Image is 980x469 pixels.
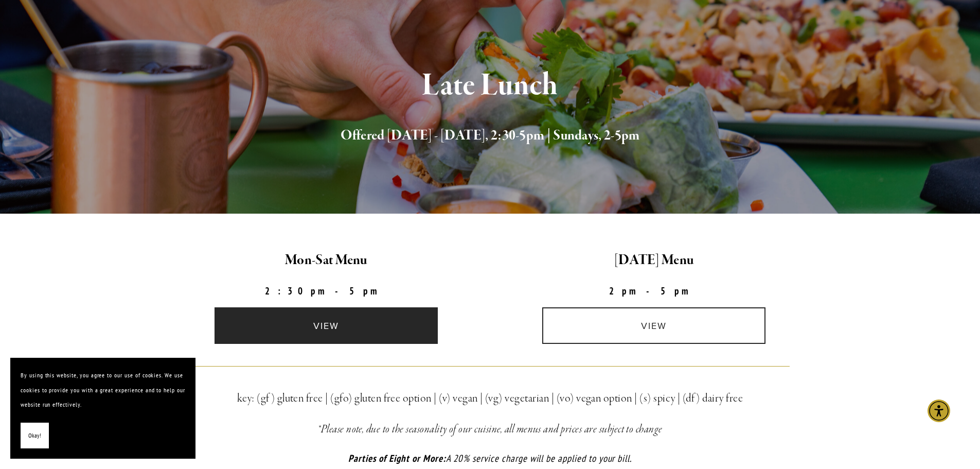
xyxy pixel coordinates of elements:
[499,250,809,271] h2: [DATE] Menu
[190,125,790,147] h2: Offered [DATE] - [DATE], 2:30-5pm | Sundays, 2-5pm
[317,422,663,437] em: *Please note, due to the seasonality of our cuisine, all menus and prices are subject to change
[21,368,185,412] p: By using this website, you agree to our use of cookies. We use cookies to provide you with a grea...
[609,285,699,297] strong: 2pm-5pm
[928,399,950,422] div: Accessibility Menu
[215,307,438,344] a: view
[542,307,765,344] a: view
[348,452,446,464] em: Parties of Eight or More:
[190,69,790,102] h1: Late Lunch
[28,428,41,443] span: Okay!
[190,389,790,408] h3: key: (gf) gluten free | (gfo) gluten free option | (v) vegan | (vg) vegetarian | (vo) vegan optio...
[21,423,49,449] button: Okay!
[171,250,482,271] h2: Mon-Sat Menu
[10,358,195,459] section: Cookie banner
[265,285,387,297] strong: 2:30pm-5pm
